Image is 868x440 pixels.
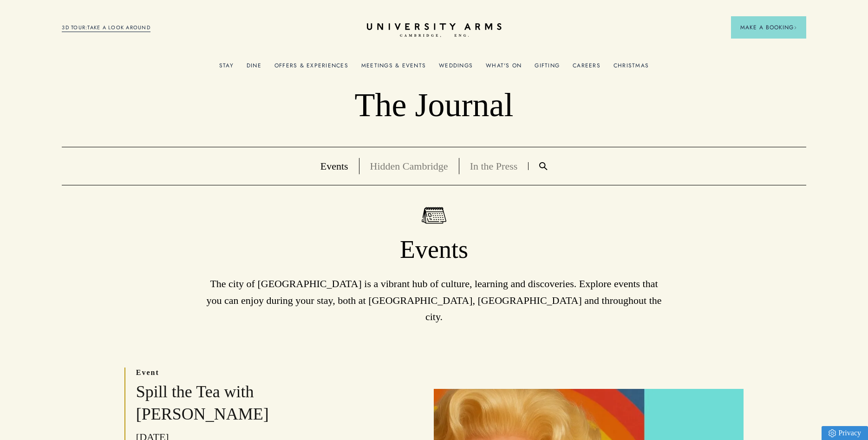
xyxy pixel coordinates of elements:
[320,160,348,172] a: Events
[361,62,426,74] a: Meetings & Events
[731,16,806,39] button: Make a BookingArrow icon
[822,426,868,440] a: Privacy
[573,62,600,74] a: Careers
[829,429,836,437] img: Privacy
[539,162,548,170] img: Search
[535,62,560,74] a: Gifting
[274,62,348,74] a: Offers & Experiences
[740,23,797,32] span: Make a Booking
[422,207,446,224] img: Events
[136,381,349,426] h3: Spill the Tea with [PERSON_NAME]
[62,235,806,265] h1: Events
[62,24,150,32] a: 3D TOUR:TAKE A LOOK AROUND
[470,160,518,172] a: In the Press
[439,62,473,74] a: Weddings
[202,276,666,325] p: The city of [GEOGRAPHIC_DATA] is a vibrant hub of culture, learning and discoveries. Explore even...
[219,62,234,74] a: Stay
[247,62,261,74] a: Dine
[370,160,448,172] a: Hidden Cambridge
[486,62,522,74] a: What's On
[136,368,349,378] p: event
[367,23,502,38] a: Home
[529,162,558,170] a: Search
[62,85,806,125] p: The Journal
[794,26,797,29] img: Arrow icon
[613,62,649,74] a: Christmas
